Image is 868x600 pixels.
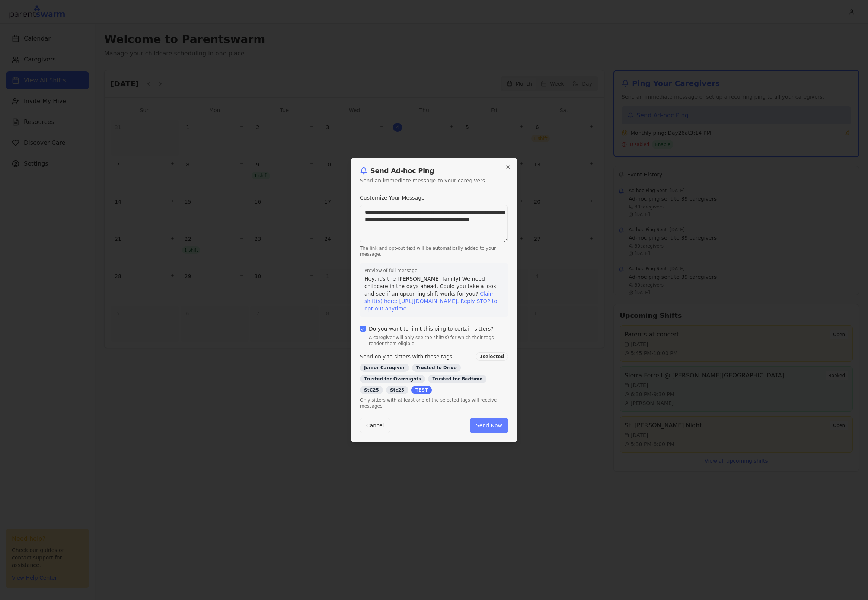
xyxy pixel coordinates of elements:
[360,397,508,409] p: Only sitters with at least one of the selected tags will receive messages.
[360,354,452,359] label: Send only to sitters with these tags
[411,386,432,394] div: TEST
[364,291,497,312] span: Claim shift(s) here: [URL][DOMAIN_NAME]. Reply STOP to opt-out anytime.
[412,364,461,372] div: Trusted to Drive
[476,352,508,361] div: 1 selected
[369,326,494,331] label: Do you want to limit this ping to certain sitters?
[360,364,409,372] div: Junior Caregiver
[369,335,508,347] p: A caregiver will only see the shift(s) for which their tags render them eligible.
[386,386,408,394] div: Stc25
[428,375,486,383] div: Trusted for Bedtime
[360,418,390,433] button: Cancel
[360,177,508,184] p: Send an immediate message to your caregivers.
[364,268,504,274] label: Preview of full message:
[364,275,504,312] p: Hey, it's the [PERSON_NAME] family! We need childcare in the days ahead. Could you take a look an...
[360,386,383,394] div: StC25
[360,195,425,201] label: Customize Your Message
[360,245,508,257] p: The link and opt-out text will be automatically added to your message.
[360,375,425,383] div: Trusted for Overnights
[360,167,508,175] h2: Send Ad-hoc Ping
[470,418,508,433] button: Send Now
